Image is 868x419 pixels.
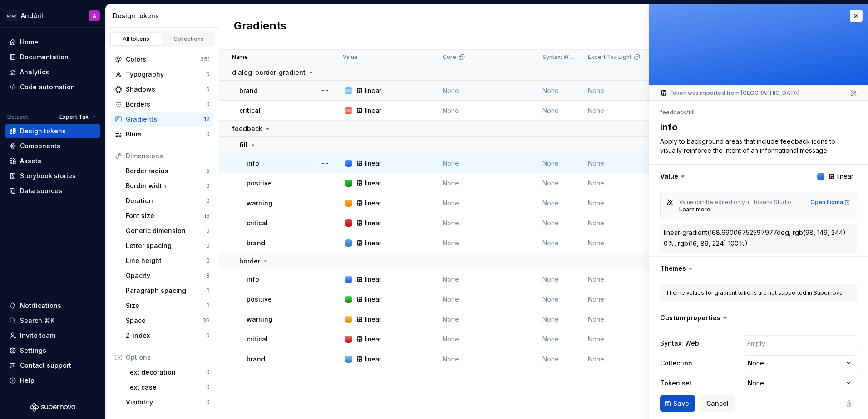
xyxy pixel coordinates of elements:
[206,86,210,93] div: 0
[247,275,259,284] p: info
[365,355,381,364] div: linear
[658,135,855,157] textarea: Apply to background areas that include feedback icons to visually reinforce the intent of an info...
[437,153,537,173] td: None
[122,283,213,298] a: Paragraph spacing0
[20,301,61,310] div: Notifications
[126,100,206,109] div: Borders
[126,196,206,205] div: Duration
[582,309,682,329] td: None
[537,349,582,369] td: None
[30,403,75,412] a: Supernova Logo
[113,11,215,20] div: Design tokens
[365,295,381,304] div: linear
[126,383,206,392] div: Text case
[239,86,258,95] p: brand
[5,35,100,49] a: Home
[686,109,688,116] li: /
[126,353,210,362] div: Options
[5,154,100,168] a: Assets
[537,233,582,253] td: None
[443,54,456,61] p: Core
[122,179,213,193] a: Border width0
[582,153,682,173] td: None
[582,349,682,369] td: None
[247,179,272,188] p: positive
[582,289,682,309] td: None
[21,11,43,20] div: Andúril
[59,113,89,121] span: Expert Tax
[206,227,210,234] div: 0
[537,193,582,213] td: None
[537,289,582,309] td: None
[113,35,159,43] div: All tokens
[126,241,206,250] div: Letter spacing
[660,89,799,97] div: Token was imported from [GEOGRAPHIC_DATA]
[20,83,75,92] div: Code automation
[232,68,306,77] p: dialog-border-gradient
[5,50,100,64] a: Documentation
[126,256,206,265] div: Line height
[582,269,682,289] td: None
[744,335,857,351] input: Empty
[239,257,260,266] p: border
[437,349,537,369] td: None
[5,298,100,313] button: Notifications
[206,182,210,190] div: 0
[810,199,851,206] div: Open Figma
[93,12,96,19] div: A
[365,199,381,208] div: linear
[437,101,537,121] td: None
[582,101,682,121] td: None
[247,199,272,208] p: warning
[126,331,206,340] div: Z-index
[206,272,210,279] div: 8
[437,173,537,193] td: None
[582,233,682,253] td: None
[111,112,213,127] a: Gradients12
[365,86,381,95] div: linear
[126,55,200,64] div: Colors
[20,38,38,47] div: Home
[200,56,210,63] div: 251
[537,329,582,349] td: None
[126,368,206,377] div: Text decoration
[126,85,206,94] div: Shadows
[710,206,712,213] span: .
[126,70,206,79] div: Typography
[206,257,210,264] div: 0
[664,228,791,237] div: linear-gradient(168.69006752597977deg,
[122,209,213,223] a: Font size13
[20,331,55,340] div: Invite team
[20,156,41,166] div: Assets
[247,219,268,228] p: critical
[365,315,381,324] div: linear
[20,127,66,136] div: Design tokens
[706,399,729,408] span: Cancel
[239,141,247,150] p: fill
[122,395,213,409] a: Visibility0
[111,52,213,67] a: Colors251
[437,81,537,101] td: None
[660,339,699,348] label: Syntax: Web
[365,275,381,284] div: linear
[206,399,210,406] div: 0
[206,167,210,175] div: 5
[5,328,100,343] a: Invite team
[6,10,17,21] img: 572984b3-56a8-419d-98bc-7b186c70b928.png
[679,206,710,213] div: Learn more
[537,153,582,173] td: None
[660,395,695,412] button: Save
[122,365,213,380] a: Text decoration0
[247,239,265,248] p: brand
[239,106,261,115] p: critical
[582,81,682,101] td: None
[437,289,537,309] td: None
[437,193,537,213] td: None
[204,212,210,219] div: 13
[122,194,213,208] a: Duration0
[700,395,735,412] button: Cancel
[126,181,206,190] div: Border width
[5,169,100,183] a: Storybook stories
[365,335,381,344] div: linear
[5,65,100,79] a: Analytics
